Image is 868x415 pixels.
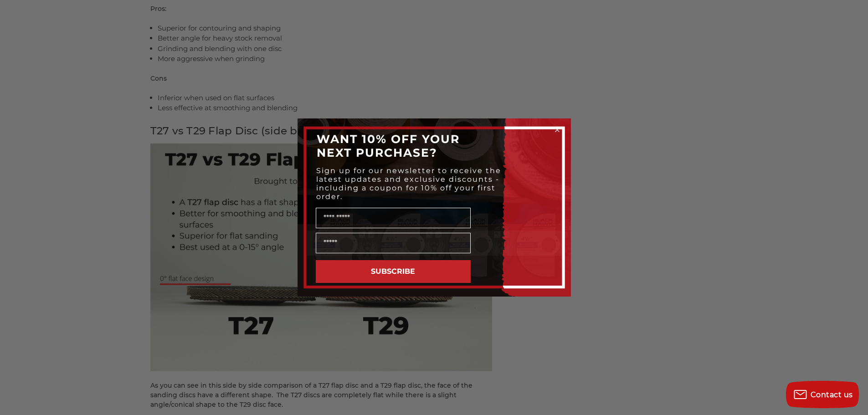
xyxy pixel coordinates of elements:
[786,381,859,408] button: Contact us
[316,166,501,201] span: Sign up for our newsletter to receive the latest updates and exclusive discounts - including a co...
[317,132,460,159] span: WANT 10% OFF YOUR NEXT PURCHASE?
[316,233,471,253] input: Email
[553,125,562,134] button: Close dialog
[811,390,853,399] span: Contact us
[316,260,471,283] button: SUBSCRIBE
